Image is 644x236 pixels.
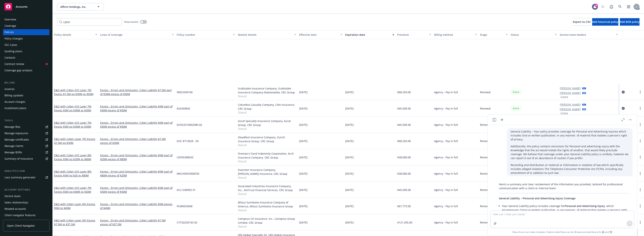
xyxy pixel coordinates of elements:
[238,127,296,130] span: Show all
[298,30,344,39] button: Effective date
[345,139,354,143] span: [DATE]
[345,155,354,159] span: [DATE]
[499,182,629,190] p: Here’s a summary and clear restatement of the information you provided, tailored for professional...
[4,156,33,162] div: Summary of insurance
[397,172,411,176] span: $38,000.00
[100,218,174,226] a: Excess - Errors and Omissions, Cyber Liability $7.5M excess of $37.5M
[638,171,643,176] a: more
[3,200,49,205] a: Sales relationships
[397,139,411,143] span: $68,250.00
[54,202,95,210] span: - Layer 6th Excess $5M xs $45M
[299,123,308,127] span: [DATE]
[3,61,49,67] a: Contract review
[509,30,558,39] button: Status
[3,149,49,155] a: Manage BORs
[397,204,411,208] span: $67,773.00
[638,220,643,225] a: more
[238,135,296,143] div: Steadfast Insurance Company, Zurich Insurance Group, CRC Group
[177,139,199,143] span: EOC 8713628 - 03
[3,206,49,212] a: Related accounts
[177,90,193,94] span: XMS2509166
[397,33,427,37] div: Premium
[100,121,174,129] a: Excess - Errors and Omissions, Cyber Liability $5M part of $30M excess of $50M
[397,220,412,224] span: $121,455.00
[177,220,197,224] span: CYT20230143-02
[434,139,458,143] span: Agency - Pay in full
[625,3,632,10] a: Switch app
[100,104,174,112] a: Excess - Errors and Omissions, Cyber Liability $5M part of $30M excess of $50M
[4,99,25,105] div: Account charges
[175,30,236,39] button: Policy number
[560,107,581,111] a: [PERSON_NAME]
[638,188,643,192] a: more
[3,169,49,173] div: Analytics hub
[3,81,49,85] div: Billing
[3,99,49,105] a: Account charges
[592,18,618,26] button: Add historical policy
[479,30,509,39] button: Stage
[177,172,199,176] span: MKLV5XEO000530
[3,92,49,98] a: Billing updates
[511,163,629,175] p: Recording and distribution or material or information in violation of law which specifically incl...
[3,212,49,218] a: Client navigator features
[3,130,49,136] a: Manage exposures
[238,119,296,127] div: Ascot Specialty Insurance Company, Ascot Group, CRC Group
[54,219,95,226] a: E&O with Cyber
[502,203,629,217] li: Your General Liability policy includes coverage for , which encompasses “[o]ral or written public...
[4,137,29,143] div: Manage certificates
[480,123,491,127] span: Renewal
[4,36,23,42] div: Policy changes
[100,202,174,210] a: Excess - Errors and Omissions, Cyber Liability $5M excess of $45M
[238,33,292,37] div: Market details
[511,144,629,160] p: Additionally, the policy contains exclusions for Personal and advertising injury with the knowled...
[238,168,296,176] div: Evanston Insurance Company, [PERSON_NAME] Insurance, CRC Group
[397,123,411,127] span: $45,500.00
[3,119,49,122] div: Tools
[434,172,458,176] span: Agency - Pay in full
[4,61,24,67] div: Contract review
[238,217,296,225] div: Canopius US Insurance, Inc., Canopius Group Limited, CRC Group
[480,220,491,224] span: Renewal
[3,137,49,143] a: Manage certificates
[513,228,612,236] span: Nova Assist can make mistakes. Explore what Nova can do: Browse prompt library for and
[238,111,296,114] span: Show all
[238,159,296,163] span: Show all
[638,122,643,127] a: more
[177,204,192,208] span: PLM6025068
[3,48,49,54] a: Quoting plans
[4,200,28,205] div: Sales relationships
[561,96,568,98] button: 3 more
[4,16,16,22] div: Overview
[299,155,308,159] span: [DATE]
[3,67,49,73] a: Coverage gap analysis
[3,105,49,111] a: Installment plans
[480,188,491,192] span: Renewal
[434,123,458,127] span: Agency - Pay in full
[299,106,308,110] span: [DATE]
[396,30,432,39] button: Premium
[238,225,296,228] span: Show all
[238,143,296,146] span: Show all
[54,153,92,161] a: E&O with Cyber
[299,172,308,176] span: [DATE]
[4,143,23,149] div: Manage claims
[573,20,591,24] span: Export to CSV
[638,155,643,159] a: more
[621,90,625,94] a: circleInformation
[434,33,473,37] div: Billing method
[434,90,458,94] span: Agency - Pay in full
[560,103,581,106] a: [PERSON_NAME]
[3,1,49,12] a: Accounts
[608,3,615,10] a: Report a Bug
[638,90,643,94] a: more
[3,42,49,48] a: SSC Cases
[345,90,354,94] span: [DATE]
[299,204,308,208] span: [DATE]
[397,188,411,192] span: $45,500.00
[3,55,49,61] a: Contacts
[4,86,15,92] div: Invoices
[238,208,296,211] span: Show all
[434,220,458,224] span: Agency - Pay in full
[238,184,296,192] div: Associated Industries Insurance Company, Inc., AmTrust Financial Services, CRC Group
[238,200,296,208] div: Mitsui Sumitomo Insurance Company of America, Mitsui Sumitomo Insurance Group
